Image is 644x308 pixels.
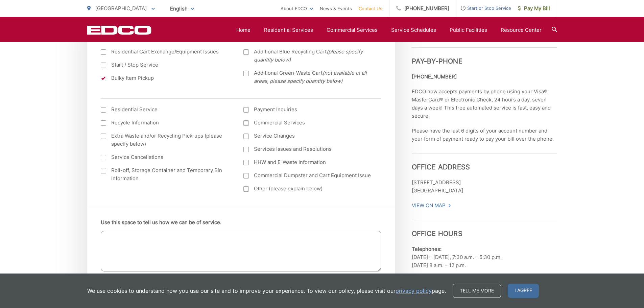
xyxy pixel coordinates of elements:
p: [STREET_ADDRESS] [GEOGRAPHIC_DATA] [412,179,557,195]
p: We use cookies to understand how you use our site and to improve your experience. To view our pol... [87,287,446,295]
h3: Office Address [412,153,557,171]
a: News & Events [320,4,352,13]
label: Service Cancellations [101,153,230,161]
label: Services Issues and Resolutions [243,145,373,153]
a: Residential Services [264,26,313,34]
span: English [165,3,199,15]
span: Pay My Bill [518,4,550,13]
a: Home [236,26,251,34]
label: Other (please explain below) [243,185,373,193]
p: [DATE] – [DATE], 7:30 a.m. – 5:30 p.m. [DATE] 8 a.m. – 12 p.m. [412,245,557,269]
b: Telephones: [412,246,442,252]
label: Commercial Dumpster and Cart Equipment Issue [243,171,373,180]
span: Additional Green-Waste Cart [254,69,373,85]
a: Commercial Services [327,26,378,34]
label: Start / Stop Service [101,61,230,69]
a: Service Schedules [391,26,436,34]
label: Service Changes [243,132,373,140]
strong: [PHONE_NUMBER] [412,73,457,80]
p: EDCO now accepts payments by phone using your Visa®, MasterCard® or Electronic Check, 24 hours a ... [412,88,557,120]
a: Resource Center [501,26,542,34]
h3: Office Hours [412,220,557,238]
label: Use this space to tell us how we can be of service. [101,219,221,226]
p: Please have the last 6 digits of your account number and your form of payment ready to pay your b... [412,127,557,143]
label: Recycle Information [101,119,230,127]
label: Residential Cart Exchange/Equipment Issues [101,48,230,56]
label: Extra Waste and/or Recycling Pick-ups (please specify below) [101,132,230,148]
a: View On Map [412,202,451,210]
a: Contact Us [359,4,382,13]
a: privacy policy [396,287,432,295]
h3: Pay-by-Phone [412,47,557,65]
label: Bulky Item Pickup [101,74,230,82]
label: Commercial Services [243,119,373,127]
span: [GEOGRAPHIC_DATA] [95,5,147,11]
label: HHW and E-Waste Information [243,158,373,166]
span: I agree [508,284,539,298]
label: Roll-off, Storage Container and Temporary Bin Information [101,166,230,183]
a: Tell me more [453,284,501,298]
a: EDCD logo. Return to the homepage. [87,25,151,35]
a: About EDCO [281,4,313,13]
span: Additional Blue Recycling Cart [254,48,373,64]
label: Residential Service [101,105,230,114]
label: Payment Inquiries [243,105,373,114]
a: Public Facilities [450,26,487,34]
